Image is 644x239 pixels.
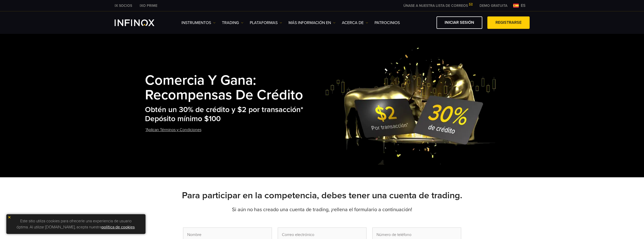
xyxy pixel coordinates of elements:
[250,20,282,26] a: PLATAFORMAS
[9,217,143,231] p: Este sitio utiliza cookies para ofrecerle una experiencia de usuario óptima. Al utilizar [DOMAIN_...
[437,16,482,29] a: Iniciar sesión
[375,20,400,26] a: Patrocinios
[145,72,303,103] strong: Comercia y Gana: Recompensas de Crédito
[519,3,528,9] span: es
[476,3,511,8] a: INFINOX MENU
[111,3,136,8] a: INFINOX
[487,16,530,29] a: Registrarse
[8,215,11,219] img: yellow close icon
[342,20,368,26] a: ACERCA DE
[187,232,201,238] span: Nombre
[282,232,314,238] span: Correo electrónico
[101,225,135,230] a: política de cookies
[400,4,476,8] a: ÚNASE A NUESTRA LISTA DE CORREOS
[145,124,202,136] a: *Aplican Términos y Condiciones
[145,105,325,124] h2: Obtén un 30% de crédito y $2 por transacción* Depósito mínimo $100
[377,232,411,238] span: Número de teléfono
[182,190,462,201] strong: Para participar en la competencia, debes tener una cuenta de trading.
[145,206,499,213] p: Si aún no has creado una cuenta de trading, ¡rellena el formulario a continuación!
[136,3,161,8] a: INFINOX
[288,20,336,26] a: Más información en
[181,20,216,26] a: Instrumentos
[115,19,166,26] a: INFINOX Logo
[222,20,243,26] a: TRADING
